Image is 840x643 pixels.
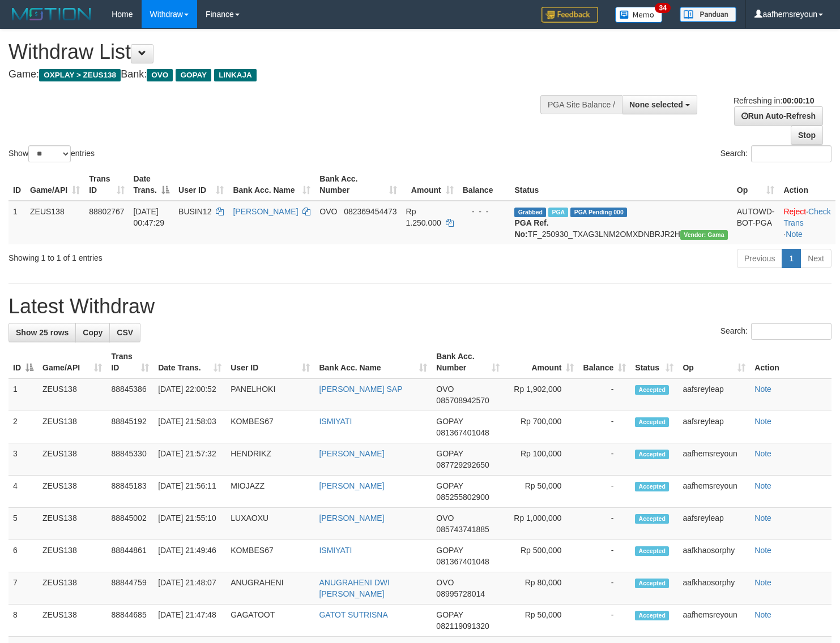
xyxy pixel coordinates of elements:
td: ZEUS138 [38,443,106,476]
td: ZEUS138 [25,201,84,244]
h1: Latest Withdraw [8,295,832,318]
span: Copy 081367401048 to clipboard [436,428,489,437]
th: Status [510,169,732,201]
h4: Game: Bank: [8,69,549,80]
th: Op: activate to sort column ascending [732,169,779,201]
td: MIOJAZZ [226,476,314,508]
td: aafkhaosorphy [678,572,750,605]
a: ISMIYATI [319,417,352,426]
td: 7 [8,572,38,605]
td: [DATE] 21:48:07 [153,572,226,605]
a: Previous [737,249,782,268]
td: aafsreyleap [678,378,750,411]
span: Copy [83,328,103,337]
td: HENDRIKZ [226,443,314,476]
td: 88845192 [106,411,153,443]
td: Rp 1,000,000 [504,508,579,540]
td: [DATE] 21:56:11 [153,476,226,508]
th: Amount: activate to sort column ascending [504,346,579,378]
td: TF_250930_TXAG3LNM2OMXDNBRJR2H [510,201,732,244]
td: [DATE] 21:47:48 [153,605,226,637]
span: OVO [436,513,454,523]
td: 1 [8,378,38,411]
span: Accepted [635,611,669,620]
th: Balance: activate to sort column ascending [578,346,630,378]
img: Button%20Memo.svg [615,7,663,23]
td: - [578,605,630,637]
th: Status: activate to sort column ascending [630,346,678,378]
th: User ID: activate to sort column ascending [226,346,314,378]
td: 5 [8,508,38,540]
th: Balance [458,169,510,201]
img: Feedback.jpg [541,7,598,23]
span: OVO [436,578,454,587]
span: GOPAY [436,546,463,555]
a: [PERSON_NAME] [319,481,384,490]
b: PGA Ref. No: [514,218,548,239]
td: - [578,411,630,443]
span: LINKAJA [214,69,257,81]
h1: Withdraw List [8,41,549,63]
td: Rp 50,000 [504,476,579,508]
span: OVO [436,385,454,394]
th: Bank Acc. Number: activate to sort column ascending [315,169,401,201]
span: Copy 082369454473 to clipboard [344,207,396,216]
div: - - - [463,206,506,217]
th: ID [8,169,25,201]
td: 8 [8,605,38,637]
button: None selected [622,95,697,114]
th: Action [750,346,832,378]
span: Show 25 rows [16,328,69,337]
span: GOPAY [436,481,463,490]
img: MOTION_logo.png [8,6,95,23]
td: ZEUS138 [38,605,106,637]
td: ANUGRAHENI [226,572,314,605]
td: GAGATOOT [226,605,314,637]
span: PGA Pending [570,208,627,217]
td: 88844861 [106,540,153,572]
td: - [578,540,630,572]
td: ZEUS138 [38,411,106,443]
span: CSV [117,328,133,337]
input: Search: [751,145,832,162]
td: Rp 700,000 [504,411,579,443]
a: Note [754,417,771,426]
td: aafhemsreyoun [678,443,750,476]
a: Check Trans [783,207,830,227]
td: - [578,476,630,508]
strong: 00:00:10 [782,96,814,105]
td: ZEUS138 [38,572,106,605]
td: 2 [8,411,38,443]
span: Marked by aafsreyleap [548,208,568,217]
span: GOPAY [176,69,211,81]
th: Action [779,169,835,201]
td: KOMBES67 [226,540,314,572]
th: Amount: activate to sort column ascending [402,169,458,201]
a: Copy [75,323,110,342]
td: ZEUS138 [38,476,106,508]
span: Copy 085743741885 to clipboard [436,525,489,534]
td: Rp 80,000 [504,572,579,605]
a: [PERSON_NAME] [233,207,298,216]
td: ZEUS138 [38,540,106,572]
span: Copy 087729292650 to clipboard [436,460,489,469]
a: Note [754,578,771,587]
td: 3 [8,443,38,476]
td: ZEUS138 [38,508,106,540]
td: - [578,443,630,476]
span: GOPAY [436,449,463,458]
a: Reject [783,207,806,216]
th: Bank Acc. Name: activate to sort column ascending [314,346,432,378]
td: 88845386 [106,378,153,411]
td: aafhemsreyoun [678,476,750,508]
a: [PERSON_NAME] SAP [319,385,402,394]
td: [DATE] 22:00:52 [153,378,226,411]
span: 88802767 [89,207,124,216]
span: Copy 085255802900 to clipboard [436,493,489,502]
span: Accepted [635,450,669,459]
a: CSV [109,323,140,342]
a: ISMIYATI [319,546,352,555]
td: aafsreyleap [678,411,750,443]
td: aafsreyleap [678,508,750,540]
span: Rp 1.250.000 [406,207,441,227]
